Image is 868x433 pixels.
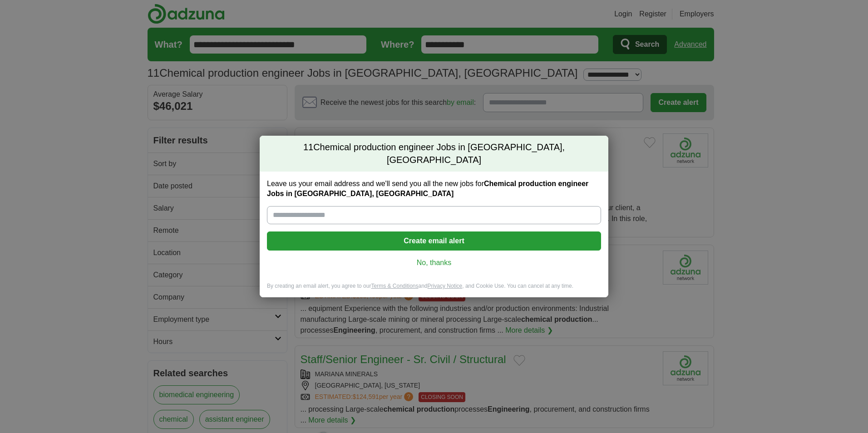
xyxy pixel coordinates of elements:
[260,136,608,172] h2: Chemical production engineer Jobs in [GEOGRAPHIC_DATA], [GEOGRAPHIC_DATA]
[303,141,313,154] span: 11
[260,282,608,297] div: By creating an email alert, you agree to our and , and Cookie Use. You can cancel at any time.
[267,231,601,251] button: Create email alert
[274,258,594,268] a: No, thanks
[428,283,463,289] a: Privacy Notice
[371,283,418,289] a: Terms & Conditions
[267,179,601,199] label: Leave us your email address and we'll send you all the new jobs for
